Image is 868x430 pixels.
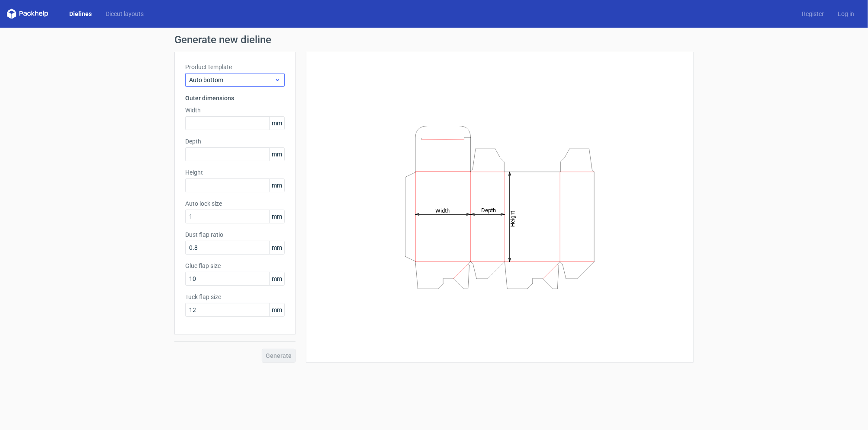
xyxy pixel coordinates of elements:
[795,10,831,18] a: Register
[99,10,151,18] a: Diecut layouts
[174,35,694,45] h1: Generate new dieline
[189,76,274,84] span: Auto bottom
[185,230,285,239] label: Dust flap ratio
[510,210,516,226] tspan: Height
[185,293,285,301] label: Tuck flap size
[269,272,284,285] span: mm
[185,63,285,71] label: Product template
[481,207,496,213] tspan: Depth
[269,148,284,161] span: mm
[831,10,861,18] a: Log in
[62,10,99,18] a: Dielines
[185,261,285,270] label: Glue flap size
[185,168,285,177] label: Height
[269,210,284,223] span: mm
[269,117,284,130] span: mm
[269,179,284,192] span: mm
[185,137,285,146] label: Depth
[185,106,285,115] label: Width
[269,241,284,254] span: mm
[185,94,285,102] h3: Outer dimensions
[436,207,450,213] tspan: Width
[185,199,285,208] label: Auto lock size
[269,303,284,316] span: mm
